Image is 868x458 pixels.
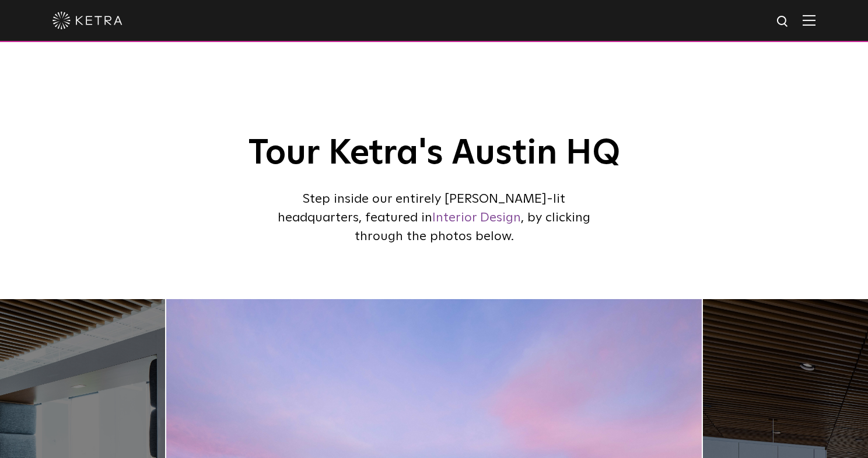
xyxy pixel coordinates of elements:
[803,15,815,26] img: Hamburger%20Nav.svg
[52,12,123,29] img: ketra-logo-2019-white
[221,134,647,173] h2: Tour Ketra's Austin HQ
[776,15,790,29] img: search icon
[276,190,591,247] p: Step inside our entirely [PERSON_NAME]-lit headquarters, featured in , by clicking through the ph...
[432,211,521,224] a: Interior Design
